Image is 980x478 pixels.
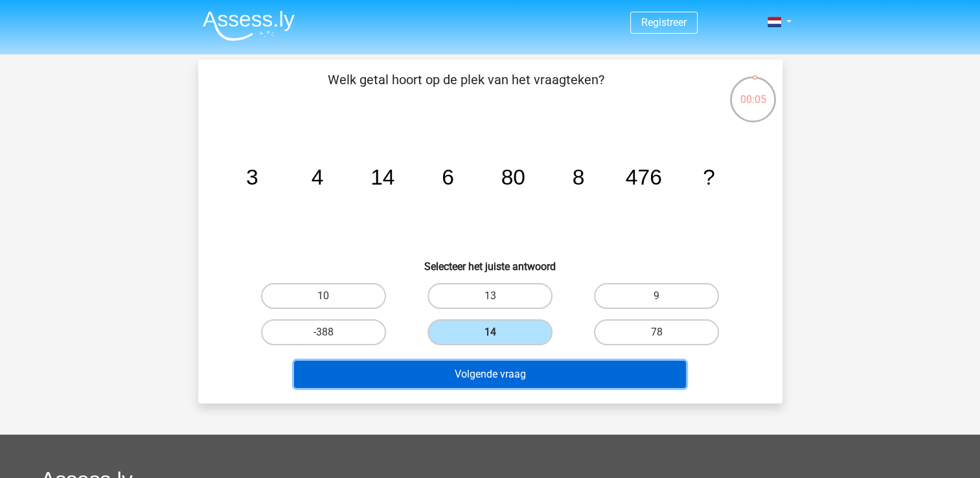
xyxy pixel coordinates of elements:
[594,283,719,309] label: 9
[370,165,394,189] tspan: 14
[261,283,386,309] label: 10
[625,165,661,189] tspan: 476
[294,361,686,388] button: Volgende vraag
[501,165,525,189] tspan: 80
[245,165,258,189] tspan: 3
[219,250,762,273] h6: Selecteer het juiste antwoord
[729,75,777,108] div: 00:05
[594,319,719,345] label: 78
[219,70,713,109] p: Welk getal hoort op de plek van het vraagteken?
[641,16,687,28] a: Registreer
[442,165,454,189] tspan: 6
[311,165,323,189] tspan: 4
[572,165,584,189] tspan: 8
[703,165,715,189] tspan: ?
[203,10,295,41] img: Assessly
[427,283,553,309] label: 13
[261,319,386,345] label: -388
[427,319,553,345] label: 14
